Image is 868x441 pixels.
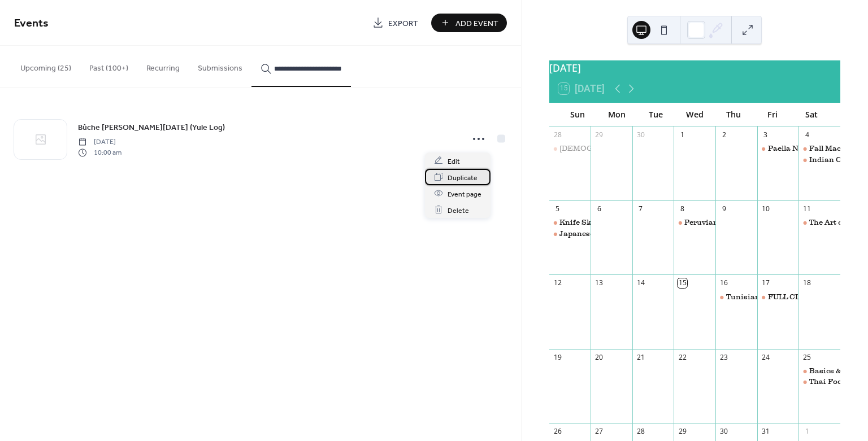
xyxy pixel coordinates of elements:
[719,130,729,139] div: 2
[636,130,645,139] div: 30
[761,204,770,214] div: 10
[678,352,687,362] div: 22
[636,204,645,214] div: 7
[14,12,49,34] span: Events
[636,278,645,288] div: 14
[559,143,702,154] div: [DEMOGRAPHIC_DATA] Baking Class
[388,18,418,29] span: Export
[719,352,729,362] div: 23
[11,46,80,86] button: Upcoming (25)
[714,103,753,126] div: Thu
[802,352,812,362] div: 25
[78,121,225,134] a: Bûche [PERSON_NAME][DATE] (Yule Log)
[448,155,460,167] span: Edit
[189,46,251,86] button: Submissions
[792,103,831,126] div: Sat
[549,229,591,239] div: Japanese Street Foods
[78,122,225,134] span: Bûche [PERSON_NAME][DATE] (Yule Log)
[761,352,770,362] div: 24
[594,130,604,139] div: 29
[684,217,749,228] div: Peruvian Cuisine
[719,204,729,214] div: 9
[761,278,770,288] div: 17
[719,278,729,288] div: 16
[594,427,604,436] div: 27
[597,103,636,126] div: Mon
[78,137,121,147] span: [DATE]
[455,18,498,29] span: Add Event
[719,427,729,436] div: 30
[753,103,792,126] div: Fri
[553,278,562,288] div: 12
[798,377,840,387] div: Thai Food
[137,46,189,86] button: Recurring
[809,143,862,154] div: Fall Macarons
[80,46,137,86] button: Past (100+)
[726,292,760,302] div: Tunisian
[761,130,770,139] div: 3
[549,143,591,154] div: Jewish Baking Class
[559,229,642,239] div: Japanese Street Foods
[559,217,624,228] div: Knife Skills Class
[678,427,687,436] div: 29
[364,14,427,32] a: Export
[715,292,757,302] div: Tunisian
[678,130,687,139] div: 1
[798,366,840,376] div: Basics & Fundamentals Course Series
[802,278,812,288] div: 18
[549,60,840,75] div: [DATE]
[802,204,812,214] div: 11
[757,292,799,302] div: FULL CLASS - Authentic Flavors Do Brasil
[798,143,840,154] div: Fall Macarons
[809,377,847,387] div: Thai Food
[448,172,478,184] span: Duplicate
[678,278,687,288] div: 15
[431,14,507,32] button: Add Event
[553,130,562,139] div: 28
[553,427,562,436] div: 26
[802,130,812,139] div: 4
[674,217,715,228] div: Peruvian Cuisine
[594,278,604,288] div: 13
[553,204,562,214] div: 5
[802,427,812,436] div: 1
[78,147,121,158] span: 10:00 am
[594,352,604,362] div: 20
[678,204,687,214] div: 8
[757,143,799,154] div: Paella Night
[636,103,675,126] div: Tue
[558,103,597,126] div: Sun
[594,204,604,214] div: 6
[553,352,562,362] div: 19
[809,155,865,165] div: Indian Cuisine
[636,427,645,436] div: 28
[768,143,814,154] div: Paella Night
[798,217,840,228] div: The Art of Pasta Making
[549,217,591,228] div: Knife Skills Class
[636,352,645,362] div: 21
[675,103,714,126] div: Wed
[448,204,469,216] span: Delete
[798,155,840,165] div: Indian Cuisine
[448,188,481,200] span: Event page
[761,427,770,436] div: 31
